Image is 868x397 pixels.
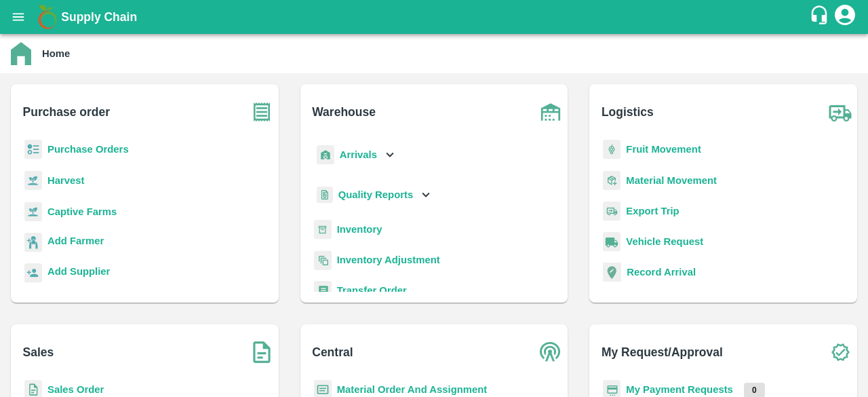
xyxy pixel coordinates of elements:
[11,42,31,65] img: home
[340,149,377,160] b: Arrivals
[314,220,332,240] img: whInventory
[42,48,70,59] b: Home
[626,384,733,395] a: My Payment Requests
[47,266,110,277] b: Add Supplier
[626,236,703,247] a: Vehicle Request
[833,3,857,31] div: account of current user
[23,343,54,362] b: Sales
[338,189,414,200] b: Quality Reports
[601,343,723,362] b: My Request/Approval
[337,224,382,235] a: Inventory
[24,140,42,159] img: reciept
[534,335,568,369] img: central
[534,95,568,129] img: warehouse
[603,202,620,221] img: delivery
[47,144,129,155] a: Purchase Orders
[24,202,42,222] img: harvest
[337,254,440,265] a: Inventory Adjustment
[245,335,279,369] img: soSales
[823,335,857,369] img: check
[603,263,621,282] img: recordArrival
[603,140,620,159] img: fruit
[47,206,117,217] a: Captive Farms
[601,102,654,121] b: Logistics
[317,145,334,165] img: whArrival
[47,384,104,395] a: Sales Order
[47,175,84,186] a: Harvest
[809,5,833,29] div: customer-support
[312,343,353,362] b: Central
[627,267,696,278] a: Record Arrival
[24,263,42,283] img: supplier
[61,10,137,24] b: Supply Chain
[626,144,701,155] a: Fruit Movement
[314,250,332,270] img: inventory
[47,235,104,246] b: Add Farmer
[47,264,110,282] a: Add Supplier
[3,1,34,33] button: open drawer
[61,7,809,26] a: Supply Chain
[312,102,376,121] b: Warehouse
[314,181,434,209] div: Quality Reports
[34,3,61,31] img: logo
[314,281,332,301] img: whTransfer
[626,206,679,216] a: Export Trip
[24,170,42,191] img: harvest
[823,95,857,129] img: truck
[245,95,279,129] img: purchase
[603,170,620,191] img: material
[337,285,407,296] a: Transfer Order
[317,187,333,204] img: qualityReport
[24,233,42,252] img: farmer
[314,140,398,170] div: Arrivals
[626,175,717,186] a: Material Movement
[23,102,110,121] b: Purchase order
[337,384,488,395] a: Material Order And Assignment
[47,233,104,252] a: Add Farmer
[603,232,620,252] img: vehicle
